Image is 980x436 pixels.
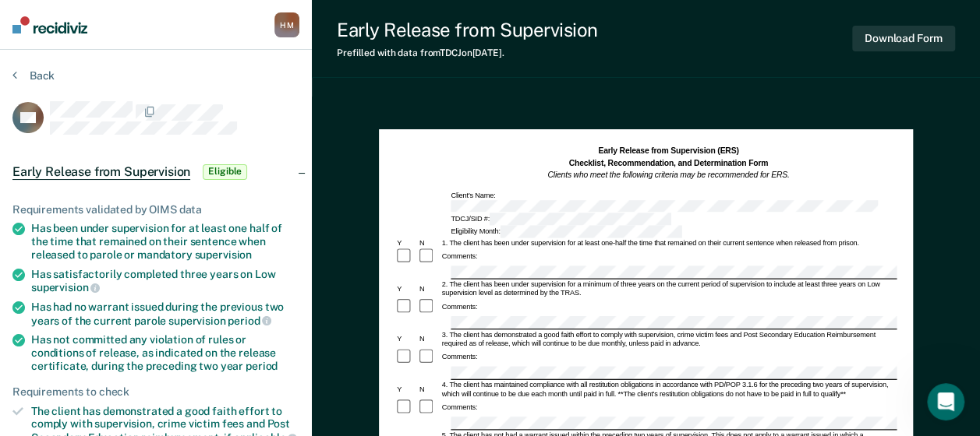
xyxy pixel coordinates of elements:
[440,303,479,312] div: Comments:
[228,315,271,327] span: period
[337,47,598,58] div: Prefilled with data from TDCJ on [DATE] .
[195,248,252,261] span: supervision
[31,268,299,294] div: Has satisfactorily completed three years on Low
[31,301,299,327] div: Has had no warrant issued during the previous two years of the current parole supervision
[417,285,440,294] div: N
[12,203,299,216] div: Requirements validated by OIMS data
[440,239,897,248] div: 1. The client has been under supervision for at least one-half the time that remained on their cu...
[449,226,684,238] div: Eligibility Month:
[440,252,479,262] div: Comments:
[337,19,598,41] div: Early Release from Supervision
[852,26,955,51] button: Download Form
[547,171,789,180] em: Clients who meet the following criteria may be recommended for ERS.
[598,146,738,156] strong: Early Release from Supervision (ERS)
[12,16,87,33] img: Recidiviz
[274,12,299,37] button: HM
[31,333,299,372] div: Has not committed any violation of rules or conditions of release, as indicated on the release ce...
[12,385,299,399] div: Requirements to check
[417,335,440,344] div: N
[394,239,417,248] div: Y
[31,281,100,294] span: supervision
[417,385,440,394] div: N
[203,164,247,180] span: Eligible
[12,164,190,180] span: Early Release from Supervision
[440,403,479,413] div: Comments:
[394,285,417,294] div: Y
[568,159,768,168] strong: Checklist, Recommendation, and Determination Form
[246,360,278,372] span: period
[274,12,299,37] div: H M
[394,385,417,394] div: Y
[440,381,897,399] div: 4. The client has maintained compliance with all restitution obligations in accordance with PD/PO...
[440,330,897,348] div: 3. The client has demonstrated a good faith effort to comply with supervision, crime victim fees ...
[417,239,440,248] div: N
[12,69,55,83] button: Back
[449,191,897,212] div: Client's Name:
[927,383,964,420] iframe: Intercom live chat
[440,353,479,362] div: Comments:
[31,222,299,261] div: Has been under supervision for at least one half of the time that remained on their sentence when...
[449,213,673,226] div: TDCJ/SID #:
[440,280,897,298] div: 2. The client has been under supervision for a minimum of three years on the current period of su...
[394,335,417,344] div: Y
